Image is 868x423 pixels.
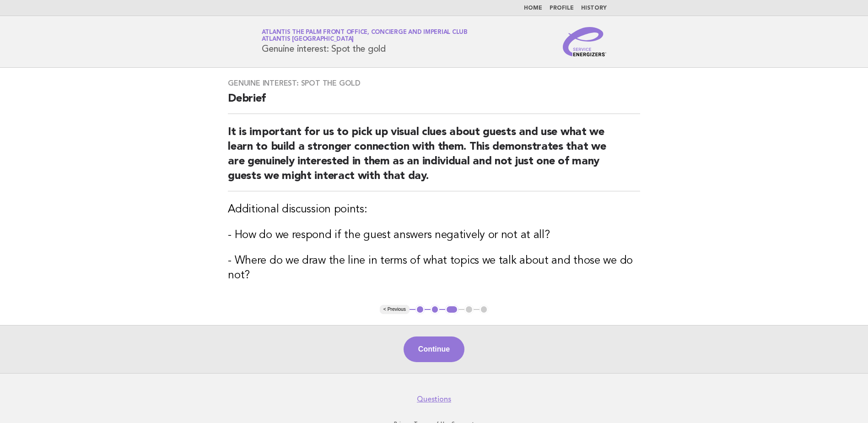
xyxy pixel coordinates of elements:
a: History [581,5,607,11]
h3: Genuine interest: Spot the gold [228,79,640,88]
a: Profile [550,5,574,11]
a: Home [524,5,542,11]
button: 1 [415,305,425,314]
button: Continue [404,336,464,362]
img: Service Energizers [563,27,607,56]
button: 3 [445,305,458,314]
button: 2 [431,305,440,314]
h2: Debrief [228,92,640,114]
h3: - How do we respond if the guest answers negatively or not at all? [228,228,640,243]
span: Atlantis [GEOGRAPHIC_DATA] [262,37,354,43]
a: Questions [417,395,451,404]
a: Atlantis The Palm Front Office, Concierge and Imperial ClubAtlantis [GEOGRAPHIC_DATA] [262,29,468,42]
h3: Additional discussion points: [228,202,640,217]
h2: It is important for us to pick up visual clues about guests and use what we learn to build a stro... [228,125,640,191]
button: < Previous [380,305,410,314]
h3: - Where do we draw the line in terms of what topics we talk about and those we do not? [228,254,640,283]
h1: Genuine interest: Spot the gold [262,30,468,54]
